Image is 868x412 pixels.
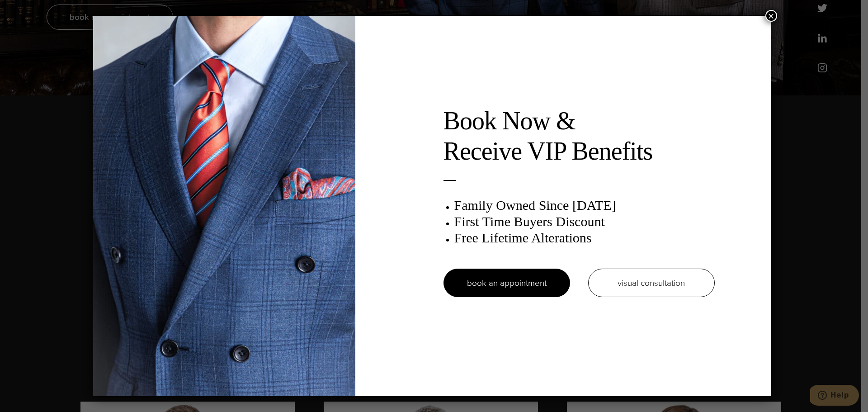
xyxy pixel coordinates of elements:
[443,269,570,297] a: book an appointment
[454,230,715,246] h3: Free Lifetime Alterations
[20,6,39,14] span: Help
[454,197,715,213] h3: Family Owned Since [DATE]
[454,213,715,230] h3: First Time Buyers Discount
[588,269,715,297] a: visual consultation
[765,10,777,22] button: Close
[443,106,715,166] h2: Book Now & Receive VIP Benefits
